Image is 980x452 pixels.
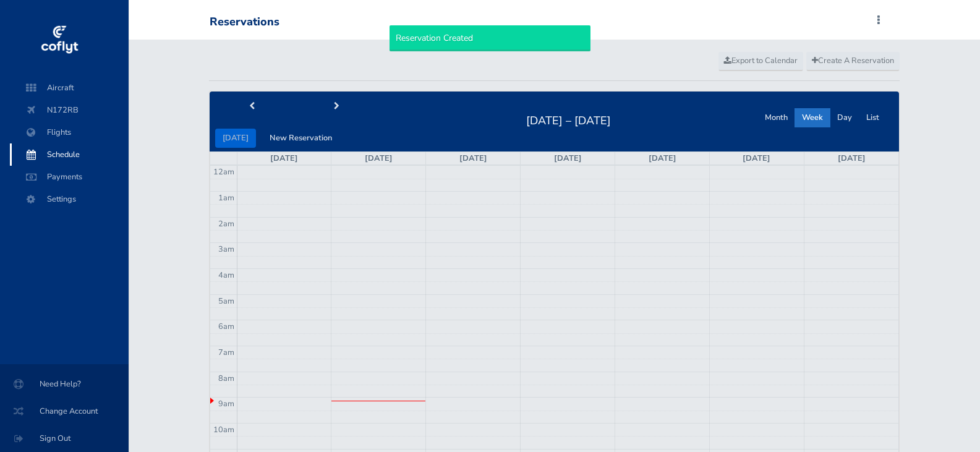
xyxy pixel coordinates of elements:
[218,218,234,229] span: 2am
[22,143,116,166] span: Schedule
[649,153,676,164] a: [DATE]
[218,296,234,307] span: 5am
[262,129,339,148] button: New Reservation
[218,244,234,255] span: 3am
[15,373,114,395] span: Need Help?
[22,166,116,188] span: Payments
[213,166,234,177] span: 12am
[365,153,393,164] a: [DATE]
[838,153,866,164] a: [DATE]
[812,55,894,66] span: Create A Reservation
[218,398,234,409] span: 9am
[218,321,234,332] span: 6am
[22,77,116,99] span: Aircraft
[390,25,590,51] div: Reservation Created
[806,52,900,70] a: Create A Reservation
[830,108,859,127] button: Day
[554,153,582,164] a: [DATE]
[718,52,803,70] a: Export to Calendar
[39,22,80,59] img: coflyt logo
[210,97,295,116] button: prev
[795,108,830,127] button: Week
[218,373,234,384] span: 8am
[22,99,116,121] span: N172RB
[210,15,279,29] div: Reservations
[459,153,487,164] a: [DATE]
[724,55,798,66] span: Export to Calendar
[22,188,116,210] span: Settings
[270,153,298,164] a: [DATE]
[218,192,234,203] span: 1am
[519,111,618,128] h2: [DATE] – [DATE]
[15,400,114,422] span: Change Account
[22,121,116,143] span: Flights
[757,108,795,127] button: Month
[215,129,256,148] button: [DATE]
[15,427,114,450] span: Sign Out
[743,153,770,164] a: [DATE]
[859,108,887,127] button: List
[213,424,234,435] span: 10am
[218,347,234,358] span: 7am
[294,97,380,116] button: next
[218,270,234,281] span: 4am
